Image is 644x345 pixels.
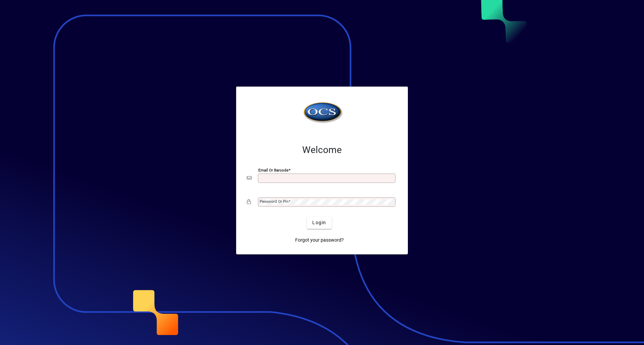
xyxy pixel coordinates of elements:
[307,217,331,229] button: Login
[292,234,346,246] a: Forgot your password?
[247,144,397,156] h2: Welcome
[260,199,288,204] mat-label: Password or Pin
[312,219,326,226] span: Login
[295,237,344,244] span: Forgot your password?
[258,167,288,172] mat-label: Email or Barcode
